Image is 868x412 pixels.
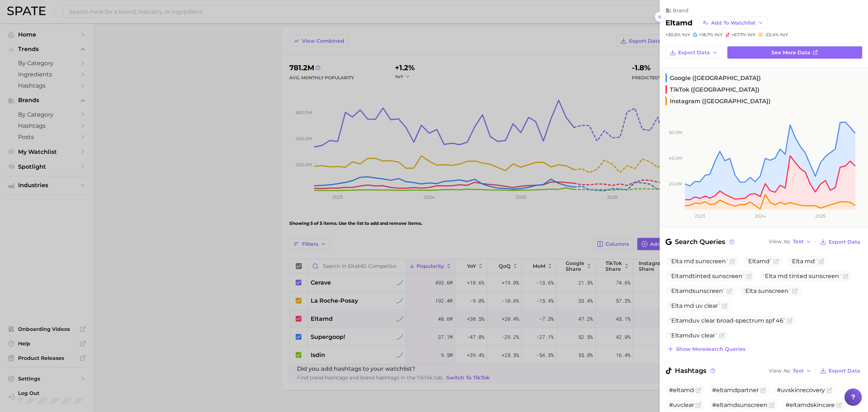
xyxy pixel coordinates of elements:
span: Elta md uv clear [669,302,720,309]
span: Eltamd [748,258,770,265]
button: Flag as miscategorized or irrelevant [760,387,766,393]
span: Export Data [829,368,860,374]
span: Eltamd [671,287,693,294]
button: Flag as miscategorized or irrelevant [787,318,793,324]
span: #eltamdskincare [786,402,835,408]
button: Flag as miscategorized or irrelevant [836,402,842,408]
span: Google ([GEOGRAPHIC_DATA]) [665,73,761,82]
span: +30.5% [665,32,681,37]
tspan: 2024 [755,213,766,219]
span: Eltamd [671,273,693,279]
span: YoY [747,32,756,38]
button: Export Data [818,237,862,247]
button: Flag as miscategorized or irrelevant [818,258,824,264]
span: Elta md tinted sunscreen [763,273,841,279]
span: See more data [771,50,810,56]
span: #eltamdsunscreen [712,402,767,408]
button: Flag as miscategorized or irrelevant [792,288,798,294]
button: Flag as miscategorized or irrelevant [826,387,832,393]
span: Instagram ([GEOGRAPHIC_DATA]) [665,97,771,105]
span: Elta md [790,258,817,265]
button: Flag as miscategorized or irrelevant [695,402,701,408]
button: Flag as miscategorized or irrelevant [695,387,701,393]
span: View As [769,240,791,244]
span: Eltamd [671,332,693,339]
tspan: 2025 [815,213,826,219]
button: Flag as miscategorized or irrelevant [722,303,728,309]
span: YoY [682,32,690,38]
span: Add to Watchlist [711,20,756,26]
span: #eltamdpartner [712,387,759,394]
span: +18.7% [699,32,713,37]
button: Flag as miscategorized or irrelevant [769,402,775,408]
button: Add to Watchlist [698,17,767,29]
span: Text [793,240,804,244]
button: Show moresearch queries [665,344,747,354]
span: brand [673,7,689,14]
tspan: 2023 [695,213,705,219]
a: See more data [727,46,862,59]
span: Search Queries [665,237,735,247]
span: -22.4% [764,32,779,37]
button: View AsText [767,366,813,375]
button: Flag as miscategorized or irrelevant [773,258,779,264]
span: Text [793,369,804,373]
span: sunscreen [669,287,725,294]
span: View As [769,369,791,373]
span: YoY [780,32,788,38]
span: +67.7% [731,32,746,37]
button: Flag as miscategorized or irrelevant [729,258,735,264]
span: Export Data [678,50,710,56]
button: Flag as miscategorized or irrelevant [746,273,752,279]
span: Elta sunscreen [743,287,791,294]
span: tinted sunscreen [669,273,745,279]
button: Export Data [818,366,862,376]
span: Show more search queries [676,346,745,352]
button: Export Data [665,46,722,59]
span: #uvskinrecovery [777,387,825,394]
span: uv clear [669,332,718,339]
span: YoY [714,32,723,38]
span: Hashtags [665,366,716,376]
button: Flag as miscategorized or irrelevant [719,333,725,339]
span: Elta md sunscreen [669,258,728,265]
button: Flag as miscategorized or irrelevant [843,273,848,279]
span: Export Data [829,239,860,245]
button: View AsText [767,237,813,247]
span: TikTok ([GEOGRAPHIC_DATA]) [665,85,759,94]
span: uv clear broad-spectrum spf 46 [669,317,786,324]
span: Eltamd [671,317,693,324]
button: Flag as miscategorized or irrelevant [727,288,732,294]
span: #uvclear [669,402,694,408]
h2: eltamd [665,18,693,27]
span: #eltamd [669,387,694,394]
